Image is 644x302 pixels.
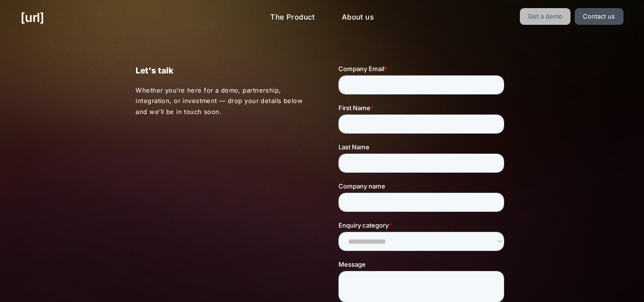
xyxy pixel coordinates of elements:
[334,8,381,27] a: About us
[136,64,305,77] p: Let's talk
[575,8,623,25] a: Contact us
[136,85,306,117] p: Whether you’re here for a demo, partnership, integration, or investment — drop your details below...
[21,8,44,27] a: [URL]
[520,8,571,25] a: Get a demo
[263,8,323,27] a: The Product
